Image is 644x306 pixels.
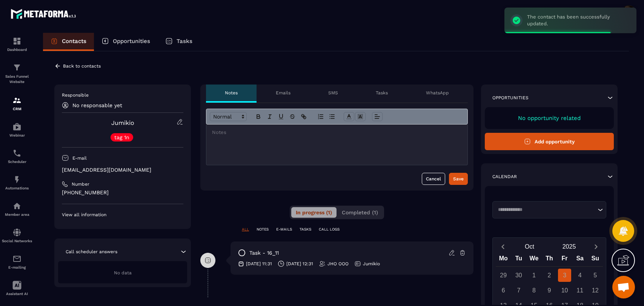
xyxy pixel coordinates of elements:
p: Responsible [62,92,183,98]
div: 4 [573,269,587,282]
div: Mở cuộc trò chuyện [612,276,635,298]
div: 7 [512,284,525,297]
button: Add opportunity [485,133,614,150]
img: automations [12,122,22,131]
p: Notes [225,90,238,96]
a: Opportunities [94,33,158,51]
p: Scheduler [2,160,32,164]
div: 5 [589,269,602,282]
p: WhatsApp [426,90,449,96]
img: formation [12,37,22,46]
a: formationformationCRM [2,90,32,117]
button: In progress (1) [291,207,337,218]
div: 2 [543,269,556,282]
button: Next month [589,241,603,252]
img: logo [11,7,78,21]
p: NOTES [257,227,269,232]
p: Sales Funnel Website [2,74,32,85]
a: emailemailE-mailing [2,249,32,275]
div: Mo [496,253,511,266]
p: CALL LOGS [319,227,340,232]
p: Jumikio [363,261,380,267]
p: tag 1n [114,135,129,140]
p: Contacts [62,38,86,45]
a: automationsautomationsAutomations [2,169,32,196]
a: schedulerschedulerScheduler [2,143,32,169]
span: Completed (1) [342,209,378,215]
div: 9 [543,284,556,297]
p: Assistant AI [2,292,32,296]
div: 29 [497,269,510,282]
img: email [12,254,22,263]
button: Open years overlay [549,240,589,253]
a: formationformationSales Funnel Website [2,57,32,90]
p: Dashboard [2,48,32,52]
div: 6 [497,284,510,297]
img: formation [12,63,22,72]
p: Back to contacts [63,63,101,69]
span: No data [114,270,132,275]
div: Save [453,175,464,183]
img: scheduler [12,149,22,158]
p: CRM [2,107,32,111]
button: Previous month [496,241,510,252]
p: No opportunity related [492,115,606,121]
a: Contacts [43,33,94,51]
img: automations [12,201,22,211]
p: [EMAIL_ADDRESS][DOMAIN_NAME] [62,166,183,174]
a: automationsautomationsMember area [2,196,32,222]
p: Call scheduler answers [66,249,117,255]
p: Opportunities [492,95,529,101]
div: Search for option [492,201,606,218]
div: 12 [589,284,602,297]
p: E-mail [72,155,87,161]
div: Su [587,253,603,266]
p: Number [72,181,89,187]
p: ALL [242,227,249,232]
a: Assistant AI [2,275,32,301]
span: In progress (1) [296,209,332,215]
div: Th [542,253,557,266]
a: formationformationDashboard [2,31,32,57]
p: [DATE] 11:31 [246,261,272,267]
p: SMS [328,90,338,96]
p: Calendar [492,174,517,180]
p: E-mailing [2,265,32,269]
div: 3 [558,269,571,282]
div: We [526,253,542,266]
div: Fr [557,253,572,266]
div: 1 [527,269,541,282]
a: Tasks [158,33,200,51]
input: Search for option [495,206,596,214]
a: social-networksocial-networkSocial Networks [2,222,32,249]
p: Tasks [177,38,192,45]
div: Sa [572,253,588,266]
div: Tu [511,253,527,266]
p: Tasks [376,90,388,96]
a: Jumikio [111,119,134,126]
a: automationsautomationsWebinar [2,117,32,143]
p: Social Networks [2,239,32,243]
img: formation [12,96,22,105]
button: Completed (1) [337,207,383,218]
p: Emails [276,90,290,96]
img: social-network [12,228,22,237]
p: Opportunities [113,38,150,45]
p: Automations [2,186,32,190]
p: [PHONE_NUMBER] [62,189,183,196]
p: E-MAILS [276,227,292,232]
p: task - 16_11 [249,249,279,257]
div: 8 [527,284,541,297]
div: 11 [573,284,587,297]
div: 30 [512,269,525,282]
button: Open months overlay [510,240,549,253]
p: No responsable yet [72,102,122,108]
img: automations [12,175,22,184]
p: Member area [2,212,32,217]
button: Cancel [422,173,445,185]
div: 10 [558,284,571,297]
button: Save [449,173,468,185]
p: Webinar [2,133,32,137]
p: TASKS [300,227,311,232]
p: View all information [62,212,183,218]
